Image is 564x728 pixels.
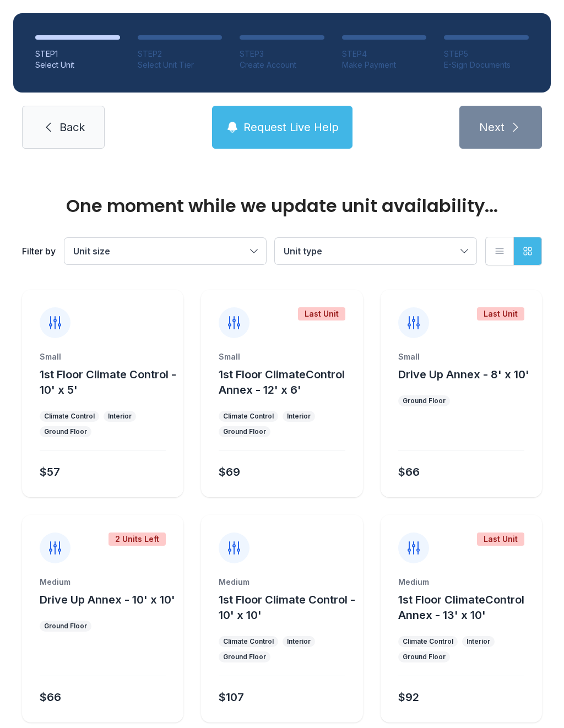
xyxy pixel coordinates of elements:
[44,412,95,421] div: Climate Control
[223,427,266,436] div: Ground Floor
[398,464,420,480] div: $66
[398,368,529,381] span: Drive Up Annex - 8' x 10'
[108,412,132,421] div: Interior
[59,119,85,135] span: Back
[219,593,355,622] span: 1st Floor Climate Control - 10' x 10'
[219,368,345,396] span: 1st Floor ClimateControl Annex - 12' x 6'
[477,533,524,546] div: Last Unit
[44,427,87,436] div: Ground Floor
[40,367,179,398] button: 1st Floor Climate Control - 10' x 5'
[479,119,505,135] span: Next
[40,368,176,396] span: 1st Floor Climate Control - 10' x 5'
[22,197,542,215] div: One moment while we update unit availability...
[219,577,345,588] div: Medium
[403,637,453,646] div: Climate Control
[398,367,529,382] button: Drive Up Annex - 8' x 10'
[219,464,240,480] div: $69
[403,396,446,405] div: Ground Floor
[275,238,476,264] button: Unit type
[109,533,166,546] div: 2 Units Left
[73,246,110,257] span: Unit size
[444,48,529,59] div: STEP 5
[398,592,538,623] button: 1st Floor ClimateControl Annex - 13' x 10'
[219,592,358,623] button: 1st Floor Climate Control - 10' x 10'
[219,689,244,705] div: $107
[22,245,56,258] div: Filter by
[44,622,87,631] div: Ground Floor
[219,367,358,398] button: 1st Floor ClimateControl Annex - 12' x 6'
[398,593,524,622] span: 1st Floor ClimateControl Annex - 13' x 10'
[138,48,223,59] div: STEP 2
[298,307,345,320] div: Last Unit
[223,637,274,646] div: Climate Control
[64,238,266,264] button: Unit size
[40,351,166,362] div: Small
[40,592,175,607] button: Drive Up Annex - 10' x 10'
[342,59,427,70] div: Make Payment
[240,48,324,59] div: STEP 3
[477,307,524,320] div: Last Unit
[284,246,322,257] span: Unit type
[398,577,524,588] div: Medium
[40,689,61,705] div: $66
[243,119,339,135] span: Request Live Help
[240,59,324,70] div: Create Account
[40,464,60,480] div: $57
[138,59,223,70] div: Select Unit Tier
[40,593,175,606] span: Drive Up Annex - 10' x 10'
[467,637,490,646] div: Interior
[403,653,446,661] div: Ground Floor
[223,653,266,661] div: Ground Floor
[342,48,427,59] div: STEP 4
[35,48,120,59] div: STEP 1
[444,59,529,70] div: E-Sign Documents
[287,412,311,421] div: Interior
[398,689,419,705] div: $92
[35,59,120,70] div: Select Unit
[398,351,524,362] div: Small
[287,637,311,646] div: Interior
[219,351,345,362] div: Small
[40,577,166,588] div: Medium
[223,412,274,421] div: Climate Control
